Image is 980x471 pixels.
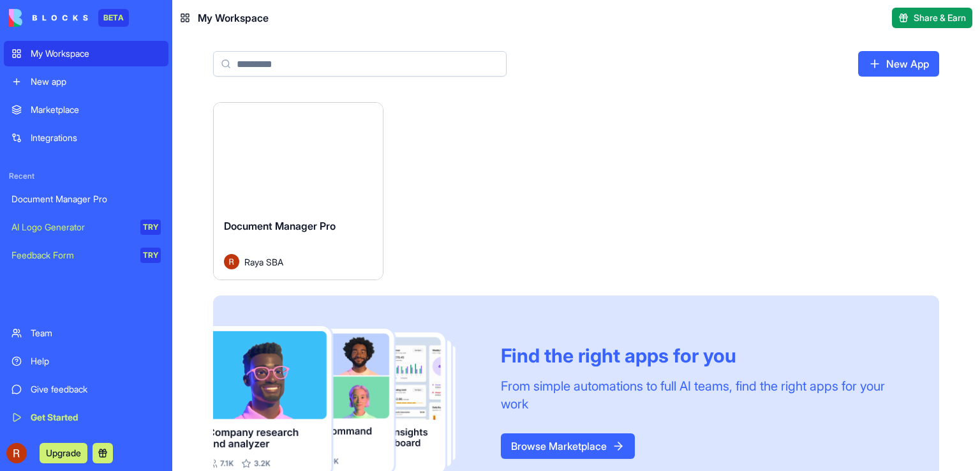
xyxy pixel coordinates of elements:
[4,186,168,212] a: Document Manager Pro
[4,320,168,346] a: Team
[31,75,161,88] div: New app
[4,171,168,181] span: Recent
[31,411,161,424] div: Get Started
[40,446,87,459] a: Upgrade
[31,327,161,340] div: Team
[140,248,161,263] div: TRY
[501,433,635,459] a: Browse Marketplace
[4,41,168,66] a: My Workspace
[224,220,336,232] span: Document Manager Pro
[11,387,244,409] textarea: Message…
[31,355,161,368] div: Help
[98,9,129,27] div: BETA
[40,443,87,463] button: Upgrade
[9,9,88,27] img: logo
[62,6,93,16] h1: Shelly
[10,335,245,377] div: Raya says…
[10,34,209,325] div: Thanks [PERSON_NAME]!I can see on the backend that there’s an agent in this app that’s set up to ...
[82,335,245,375] div: I'll be happy to schedule [DATE][DOMAIN_NAME][URL]
[224,5,247,28] div: Close
[858,51,939,77] a: New App
[244,255,283,269] span: Raya SBA
[914,11,966,24] span: Share & Earn
[10,34,245,335] div: Shelly says…
[4,348,168,374] a: Help
[4,97,168,123] a: Marketplace
[31,103,161,116] div: Marketplace
[9,9,129,27] a: BETA
[219,409,239,430] button: Send a message…
[4,125,168,151] a: Integrations
[4,214,168,240] a: AI Logo GeneratorTRY
[31,47,161,60] div: My Workspace
[4,69,168,94] a: New app
[11,193,161,206] div: Document Manager Pro
[501,377,909,413] div: From simple automations to full AI teams, find the right apps for your work
[213,102,383,280] a: Document Manager ProAvatarRaya SBA
[224,254,239,269] img: Avatar
[198,10,269,26] span: My Workspace
[20,230,199,317] div: If that’s not the case, could you share a bit more detail about how you’re currently adding the d...
[140,220,161,235] div: TRY
[20,42,199,55] div: Thanks [PERSON_NAME]!
[10,377,245,415] div: Raya says…
[147,377,245,405] div: if it works for you
[31,131,161,144] div: Integrations
[11,249,131,262] div: Feedback Form
[4,405,168,430] a: Get Started
[200,5,224,29] button: Home
[31,383,161,396] div: Give feedback
[4,243,168,268] a: Feedback FormTRY
[6,443,27,463] img: ACg8ocK4BY4_wpnMdKKfK10f42NGOtIoLhMGWlXiNI7zlJQ6F33OOQ=s96-c
[61,414,71,424] button: Upload attachment
[892,8,972,28] button: Share & Earn
[62,16,119,29] p: Active 1h ago
[11,221,131,234] div: AI Logo Generator
[8,5,33,29] button: go back
[20,55,199,230] div: I can see on the backend that there’s an agent in this app that’s set up to extract information f...
[20,414,30,424] button: Emoji picker
[36,7,57,27] img: Profile image for Shelly
[157,385,235,398] div: if it works for you
[501,344,909,367] div: Find the right apps for you
[40,414,50,424] button: Gif picker
[81,414,91,424] button: Start recording
[4,377,168,402] a: Give feedback
[93,343,235,368] div: I'll be happy to schedule [DATE] [DOMAIN_NAME][URL]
